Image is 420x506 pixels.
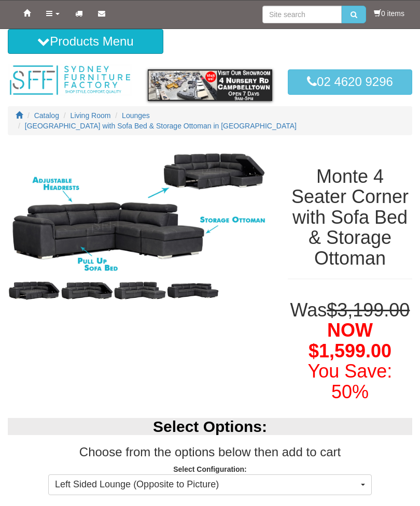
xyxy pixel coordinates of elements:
[308,360,393,402] font: You Save: 50%
[288,300,412,402] h1: Was
[122,111,150,120] a: Lounges
[153,418,267,435] b: Select Options:
[374,8,404,19] li: 0 items
[71,111,111,120] a: Living Room
[25,122,297,130] a: [GEOGRAPHIC_DATA] with Sofa Bed & Storage Ottoman in [GEOGRAPHIC_DATA]
[55,478,358,491] span: Left Sided Lounge (Opposite to Picture)
[309,320,391,362] span: NOW $1,599.00
[8,445,412,459] h3: Choose from the options below then add to cart
[173,465,247,473] strong: Select Configuration:
[327,299,410,321] del: $3,199.00
[8,29,163,54] button: Products Menu
[34,111,59,120] a: Catalog
[262,6,342,23] input: Site search
[8,64,132,96] img: Sydney Furniture Factory
[48,474,372,495] button: Left Sided Lounge (Opposite to Picture)
[148,69,272,100] img: showroom.gif
[288,166,412,269] h1: Monte 4 Seater Corner with Sofa Bed & Storage Ottoman
[288,69,412,94] a: 02 4620 9296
